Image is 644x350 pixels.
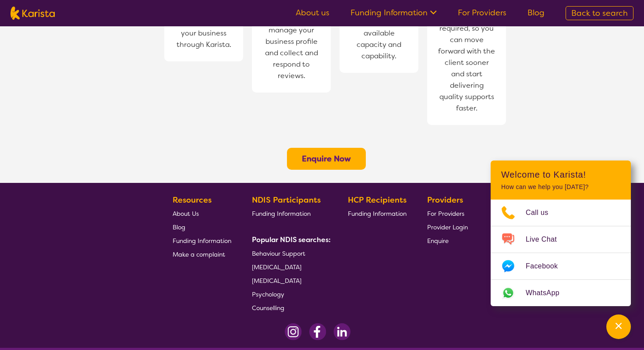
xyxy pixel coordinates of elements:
span: [MEDICAL_DATA] [252,263,301,271]
h2: Welcome to Karista! [501,169,620,180]
span: Make a complaint [173,250,225,258]
span: For Providers [427,210,464,218]
a: Blog [527,7,545,18]
span: Funding Information [173,237,231,245]
b: Popular NDIS searches: [252,235,331,244]
img: Karista logo [11,7,55,20]
b: NDIS Participants [252,195,321,205]
button: Channel Menu [606,314,631,339]
a: Funding Information [348,207,407,220]
span: Funding Information [348,210,407,218]
span: Back to search [571,8,628,18]
span: Call us [526,206,559,219]
a: Blog [173,220,231,234]
p: How can we help you [DATE]? [501,183,620,191]
span: Enquire [427,237,449,245]
a: About Us [173,207,231,220]
span: About Us [173,210,199,218]
a: Funding Information [350,7,437,18]
ul: Choose channel [491,200,631,306]
a: [MEDICAL_DATA] [252,274,327,287]
a: Enquire Now [302,154,351,164]
span: Provider Login [427,223,468,231]
span: Funding Information [252,210,311,218]
a: Provider Login [427,220,468,234]
span: Facebook [526,260,568,273]
a: Make a complaint [173,247,231,261]
span: Counselling [252,304,284,312]
a: Enquire [427,234,468,247]
span: Blog [173,223,185,231]
span: Live Chat [526,233,567,246]
a: Counselling [252,301,327,314]
b: Resources [173,195,212,205]
a: Psychology [252,287,327,301]
img: Instagram [285,323,302,340]
a: Back to search [566,6,633,20]
img: Facebook [309,323,326,340]
a: Funding Information [252,207,327,220]
span: Psychology [252,290,284,298]
button: Enquire Now [287,148,366,170]
a: About us [296,7,329,18]
span: [MEDICAL_DATA] [252,277,301,285]
a: For Providers [458,7,506,18]
a: [MEDICAL_DATA] [252,260,327,274]
span: WhatsApp [526,286,570,300]
a: Behaviour Support [252,246,327,260]
a: Funding Information [173,234,231,247]
b: Providers [427,195,463,205]
img: LinkedIn [333,323,350,340]
a: For Providers [427,207,468,220]
div: Channel Menu [491,161,631,306]
span: Behaviour Support [252,250,305,257]
a: Web link opens in a new tab. [491,280,631,306]
b: HCP Recipients [348,195,407,205]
